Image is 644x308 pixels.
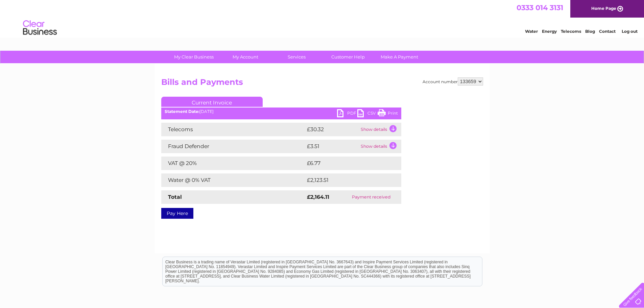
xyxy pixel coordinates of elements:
a: Pay Here [161,208,193,219]
td: Fraud Defender [161,140,305,153]
td: £2,123.51 [305,173,390,187]
div: [DATE] [161,109,401,114]
a: Current Invoice [161,97,263,107]
a: Telecoms [561,29,581,34]
td: £30.32 [305,123,359,136]
div: Clear Business is a trading name of Verastar Limited (registered in [GEOGRAPHIC_DATA] No. 3667643... [163,4,482,33]
strong: Total [168,194,182,200]
h2: Bills and Payments [161,77,483,90]
a: Services [269,51,325,63]
td: £3.51 [305,140,359,153]
td: Water @ 0% VAT [161,173,305,187]
a: Contact [599,29,616,34]
a: Water [525,29,538,34]
div: Account number [423,77,483,86]
b: Statement Date: [165,109,199,114]
a: PDF [337,109,357,119]
td: Show details [359,123,401,136]
a: 0333 014 3131 [517,3,563,12]
img: logo.png [23,18,57,38]
a: My Clear Business [166,51,222,63]
a: Customer Help [320,51,376,63]
a: My Account [217,51,273,63]
a: Print [378,109,398,119]
td: VAT @ 20% [161,157,305,170]
td: £6.77 [305,157,385,170]
strong: £2,164.11 [307,194,329,200]
a: CSV [357,109,378,119]
a: Make A Payment [372,51,427,63]
td: Telecoms [161,123,305,136]
td: Show details [359,140,401,153]
a: Blog [585,29,595,34]
a: Log out [622,29,638,34]
td: Payment received [341,190,401,204]
a: Energy [542,29,557,34]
